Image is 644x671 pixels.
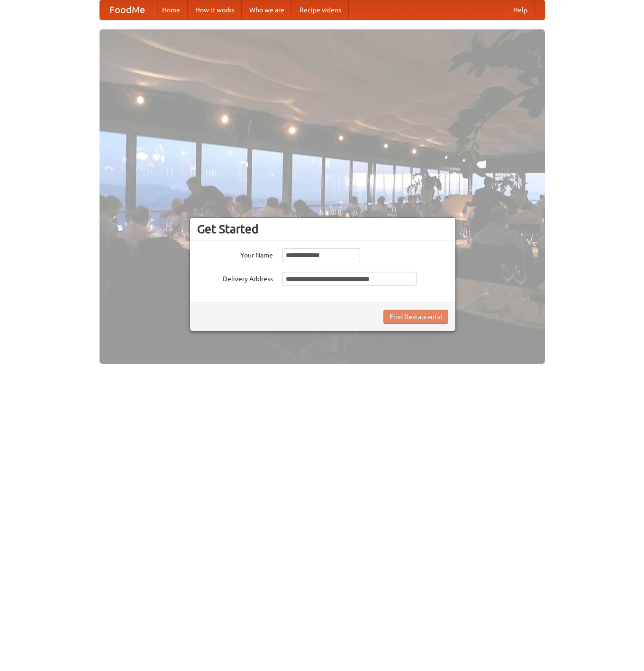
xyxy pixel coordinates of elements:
[242,0,292,19] a: Who we are
[197,272,273,284] label: Delivery Address
[197,248,273,260] label: Your Name
[100,0,154,19] a: FoodMe
[154,0,188,19] a: Home
[383,310,448,324] button: Find Restaurants!
[188,0,242,19] a: How it works
[506,0,535,19] a: Help
[197,222,448,236] h3: Get Started
[292,0,349,19] a: Recipe videos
